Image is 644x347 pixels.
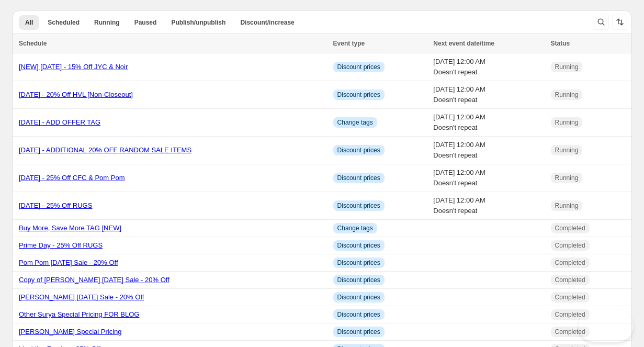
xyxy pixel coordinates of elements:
[337,241,380,250] span: Discount prices
[555,310,585,319] span: Completed
[19,40,47,47] span: Schedule
[134,18,157,27] span: Paused
[430,53,547,81] td: [DATE] 12:00 AM Doesn't repeat
[555,118,579,127] span: Running
[337,63,380,71] span: Discount prices
[613,15,627,29] button: Sort the results
[337,293,380,301] span: Discount prices
[19,224,121,232] a: Buy More, Save More TAG [NEW]
[19,328,122,335] a: [PERSON_NAME] Special Pricing
[555,224,585,232] span: Completed
[555,202,579,210] span: Running
[19,241,103,249] a: Prime Day - 25% Off RUGS
[433,40,494,47] span: Next event date/time
[19,310,139,318] a: Other Surya Special Pricing FOR BLOG
[555,328,585,336] span: Completed
[337,202,380,210] span: Discount prices
[337,224,373,232] span: Change tags
[555,259,585,267] span: Completed
[430,164,547,192] td: [DATE] 12:00 AM Doesn't repeat
[337,310,380,319] span: Discount prices
[579,310,634,342] iframe: Toggle Customer Support
[555,63,579,71] span: Running
[19,91,133,98] a: [DATE] - 20% Off HVL [Non-Closeout]
[333,40,365,47] span: Event type
[171,18,225,27] span: Publish/unpublish
[19,259,118,266] a: Pom Pom [DATE] Sale - 20% Off
[555,241,585,250] span: Completed
[555,276,585,284] span: Completed
[19,174,125,182] a: [DATE] - 25% Off CFC & Pom Pom
[555,174,579,182] span: Running
[337,276,380,284] span: Discount prices
[337,174,380,182] span: Discount prices
[240,18,294,27] span: Discount/increase
[19,146,191,154] a: [DATE] - ADDITIONAL 20% OFF RANDOM SALE ITEMS
[555,146,579,154] span: Running
[19,276,170,284] a: Copy of [PERSON_NAME] [DATE] Sale - 20% Off
[94,18,120,27] span: Running
[48,18,80,27] span: Scheduled
[337,259,380,267] span: Discount prices
[19,202,92,209] a: [DATE] - 25% Off RUGS
[430,137,547,164] td: [DATE] 12:00 AM Doesn't repeat
[337,118,373,127] span: Change tags
[19,118,100,126] a: [DATE] - ADD OFFER TAG
[19,63,128,71] a: [NEW] [DATE] - 15% Off JYC & Noir
[430,81,547,109] td: [DATE] 12:00 AM Doesn't repeat
[337,91,380,99] span: Discount prices
[19,293,144,301] a: [PERSON_NAME] [DATE] Sale - 20% Off
[555,293,585,301] span: Completed
[551,40,570,47] span: Status
[430,109,547,137] td: [DATE] 12:00 AM Doesn't repeat
[337,146,380,154] span: Discount prices
[25,18,33,27] span: All
[555,91,579,99] span: Running
[430,192,547,220] td: [DATE] 12:00 AM Doesn't repeat
[337,328,380,336] span: Discount prices
[594,15,608,29] button: Search and filter results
